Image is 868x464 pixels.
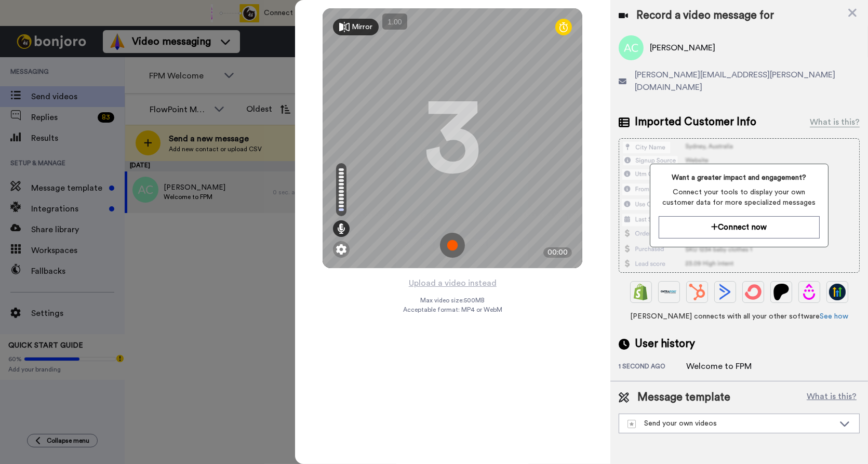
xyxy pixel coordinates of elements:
[745,284,762,300] img: ConvertKit
[686,360,752,373] div: Welcome to FPM
[801,284,818,300] img: Drip
[637,390,730,405] span: Message template
[619,362,686,373] div: 1 second ago
[661,284,677,300] img: Ontraport
[635,114,756,130] span: Imported Customer Info
[406,276,500,290] button: Upload a video instead
[627,418,834,429] div: Send your own videos
[635,336,695,352] span: User history
[440,233,465,258] img: ic_record_start.svg
[773,284,790,300] img: Patreon
[633,284,649,300] img: Shopify
[717,284,733,300] img: ActiveCampaign
[619,311,860,322] span: [PERSON_NAME] connects with all your other software
[804,390,860,405] button: What is this?
[543,247,572,258] div: 00:00
[689,284,705,300] img: Hubspot
[810,116,860,128] div: What is this?
[659,216,820,238] button: Connect now
[627,420,636,428] img: demo-template.svg
[829,284,846,300] img: GoHighLevel
[336,244,346,255] img: ic_gear.svg
[420,296,485,304] span: Max video size: 500 MB
[659,187,820,208] span: Connect your tools to display your own customer data for more specialized messages
[424,99,481,177] div: 3
[403,306,502,314] span: Acceptable format: MP4 or WebM
[659,173,820,183] span: Want a greater impact and engagement?
[820,313,848,320] a: See how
